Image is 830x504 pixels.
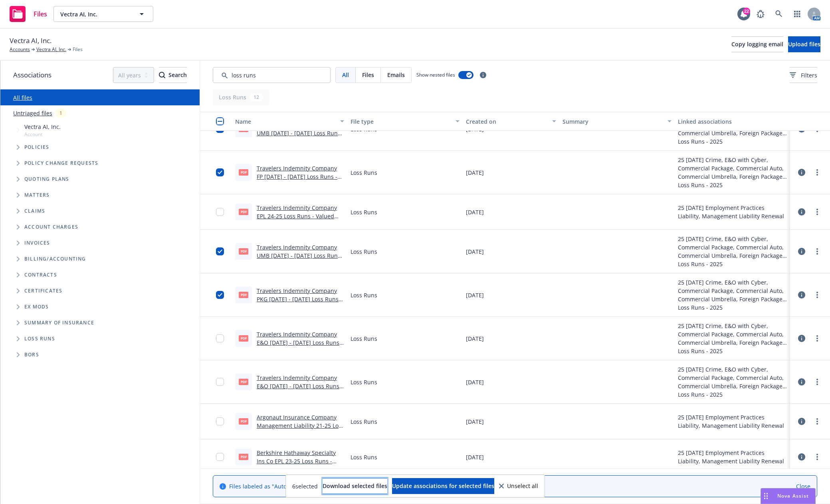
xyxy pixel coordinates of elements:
span: Invoices [24,241,50,245]
span: Download selected files [323,482,387,490]
div: Name [235,117,335,126]
div: Search [159,67,187,83]
span: Loss Runs [351,453,377,461]
button: Download selected files [323,478,387,494]
span: BORs [24,352,39,357]
a: Argonaut Insurance Company Management Liability 21-25 Loss Runs - Valued [DATE].pdf [257,413,344,438]
span: Nova Assist [777,492,809,499]
button: SearchSearch [159,67,187,83]
a: Close [796,482,810,490]
span: [DATE] [466,291,484,299]
div: Summary [563,117,663,126]
svg: Search [159,72,165,78]
div: 25 [DATE] Crime, E&O with Cyber, Commercial Package, Commercial Auto, Commercial Umbrella, Foreig... [678,322,787,347]
span: Loss Runs [351,378,377,386]
span: [DATE] [466,168,484,177]
a: Travelers Indemnity Company E&O [DATE] - [DATE] Loss Runs - Valued [DATE].pdf [257,330,343,355]
a: Switch app [789,6,805,22]
span: pdf [239,209,248,215]
span: [DATE] [466,334,484,343]
input: Toggle Row Selected [216,208,224,216]
span: Upload files [788,40,820,48]
span: 6 selected [292,482,318,490]
div: Loss Runs - 2025 [678,390,787,399]
button: Upload files [788,36,820,52]
div: Loss Runs - 2025 [678,181,787,189]
button: Update associations for selected files [392,478,494,494]
span: pdf [239,335,248,341]
span: Loss Runs [351,334,377,343]
a: Vectra AI, Inc. [36,46,66,53]
a: more [812,417,822,426]
div: 25 [DATE] Crime, E&O with Cyber, Commercial Package, Commercial Auto, Commercial Umbrella, Foreig... [678,235,787,260]
span: Quoting plans [24,177,69,182]
span: Loss Runs [351,291,377,299]
span: Filters [801,71,817,79]
button: File type [347,112,463,131]
button: Created on [463,112,559,131]
span: pdf [239,248,248,254]
input: Toggle Row Selected [216,378,224,386]
div: File type [351,117,451,126]
span: Show nested files [416,71,455,78]
span: Ex Mods [24,304,49,309]
div: 25 [DATE] Employment Practices Liability, Management Liability Renewal [678,413,787,430]
span: Vectra AI, Inc. [24,123,61,131]
span: Summary of insurance [24,320,94,325]
span: pdf [239,379,248,385]
button: Vectra AI, Inc. [53,6,153,22]
a: Travelers Indemnity Company FP [DATE] - [DATE] Loss Runs - Valued [DATE].pdf [257,164,337,189]
input: Toggle Row Selected [216,453,224,461]
span: Certificates [24,289,62,293]
input: Select all [216,117,224,125]
button: Copy logging email [731,36,783,52]
span: Claims [24,209,45,213]
span: Policies [24,145,50,150]
a: more [812,452,822,462]
span: pdf [239,292,248,298]
span: Loss Runs [351,168,377,177]
div: 25 [DATE] Crime, E&O with Cyber, Commercial Package, Commercial Auto, Commercial Umbrella, Foreig... [678,156,787,181]
span: Contracts [24,273,57,277]
a: more [812,334,822,343]
span: Files [34,11,47,17]
a: more [812,247,822,256]
a: more [812,290,822,300]
button: Linked associations [675,112,790,131]
div: 25 [DATE] Crime, E&O with Cyber, Commercial Package, Commercial Auto, Commercial Umbrella, Foreig... [678,278,787,303]
span: Account [24,131,61,138]
span: Loss Runs [351,417,377,426]
span: pdf [239,169,248,175]
span: Filters [790,71,817,79]
a: Travelers Indemnity Company UMB [DATE] - [DATE] Loss Runs - Valued [DATE].pdf [257,121,344,145]
a: more [812,377,822,387]
span: Emails [387,71,405,79]
div: Linked associations [678,117,787,126]
span: Unselect all [507,483,538,489]
span: pdf [239,454,248,460]
div: Loss Runs - 2025 [678,347,787,355]
button: Name [232,112,347,131]
div: 1 [55,109,66,118]
input: Toggle Row Selected [216,334,224,342]
a: Report a Bug [753,6,769,22]
span: Files labeled as "Auto ID card" are hidden. [229,482,397,490]
span: Matters [24,193,50,198]
a: Travelers Indemnity Company UMB [DATE] - [DATE] Loss Runs - Valued [DATE].pdf [257,243,344,268]
div: 25 [DATE] Employment Practices Liability, Management Liability Renewal [678,204,787,220]
span: Vectra AI, Inc. [60,10,129,18]
div: Loss Runs - 2025 [678,137,787,146]
button: Unselect all [499,478,538,494]
span: [DATE] [466,378,484,386]
a: Search [771,6,787,22]
div: 25 [DATE] Employment Practices Liability, Management Liability Renewal [678,449,787,465]
div: Folder Tree Example [0,251,200,363]
button: Filters [790,67,817,83]
a: All files [13,94,32,101]
input: Toggle Row Selected [216,291,224,299]
input: Toggle Row Selected [216,417,224,425]
a: Accounts [10,46,30,53]
div: Loss Runs - 2025 [678,260,787,268]
a: more [812,168,822,177]
span: [DATE] [466,453,484,461]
